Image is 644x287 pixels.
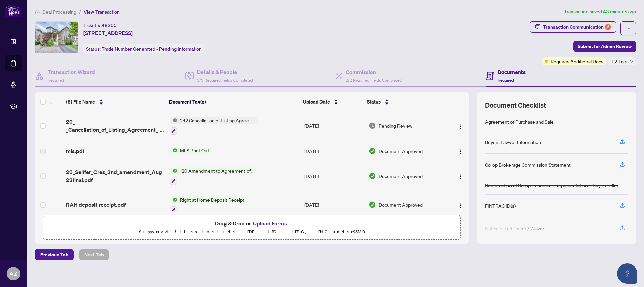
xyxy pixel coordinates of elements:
[455,199,466,210] button: Logo
[485,100,546,110] span: Document Checklist
[35,10,40,14] span: home
[84,9,120,15] span: View Transaction
[605,24,611,30] div: 6
[300,92,364,111] th: Upload Date
[455,146,466,156] button: Logo
[251,219,289,228] button: Upload Forms
[379,172,423,180] span: Document Approved
[197,68,253,76] h4: Details & People
[102,22,117,28] span: 48305
[364,92,444,111] th: Status
[215,219,289,228] span: Drag & Drop or
[170,117,177,124] img: Status Icon
[346,78,402,83] span: 2/2 Required Fields Completed
[79,8,81,16] li: /
[170,147,177,154] img: Status Icon
[379,201,423,208] span: Document Approved
[42,9,76,15] span: Deal Processing
[170,196,177,203] img: Status Icon
[485,202,516,209] div: FINTRAC ID(s)
[485,181,618,189] div: Confirmation of Co-operation and Representation—Buyer/Seller
[379,122,412,129] span: Pending Review
[551,57,603,65] span: Requires Additional Docs
[177,167,257,174] span: 120 Amendment to Agreement of Purchase and Sale
[498,78,514,83] span: Required
[369,201,376,208] img: Document Status
[83,21,117,29] div: Ticket #:
[458,124,463,129] img: Logo
[48,68,95,76] h4: Transaction Wizard
[302,191,366,219] td: [DATE]
[170,167,257,185] button: Status Icon120 Amendment to Agreement of Purchase and Sale
[83,44,204,53] div: Status:
[302,111,366,140] td: [DATE]
[346,68,402,76] h4: Commission
[66,147,84,155] span: mls.pdf
[367,98,381,106] span: Status
[102,46,202,52] span: Trade Number Generated - Pending Information
[197,78,253,83] span: 3/3 Required Fields Completed
[35,249,74,260] button: Previous Tab
[303,98,330,106] span: Upload Date
[302,140,366,162] td: [DATE]
[485,224,544,232] div: Notice of Fulfillment / Waiver
[455,120,466,131] button: Logo
[543,22,611,32] div: Transaction Communication
[170,167,177,174] img: Status Icon
[564,8,636,16] article: Transaction saved 43 minutes ago
[170,147,212,154] button: Status IconMLS Print Out
[369,172,376,180] img: Document Status
[66,118,164,134] span: 20_ _Cancellation_of_Listing_Agreement_-_Authority_to_Offer_for_Sale_-_OREA 3.pdf
[47,228,456,236] p: Supported files include .PDF, .JPG, .JPEG, .PNG under 25 MB
[40,249,68,260] span: Previous Tab
[48,78,64,83] span: Required
[379,147,423,155] span: Document Approved
[369,147,376,155] img: Document Status
[630,60,633,63] span: down
[66,98,95,106] span: (8) File Name
[369,122,376,129] img: Document Status
[617,263,637,284] button: Open asap
[170,117,257,135] button: Status Icon242 Cancellation of Listing Agreement - Authority to Offer for Sale
[458,174,463,179] img: Logo
[5,5,22,17] img: logo
[9,269,17,278] span: AZ
[455,171,466,181] button: Logo
[166,92,300,111] th: Document Tag(s)
[485,118,554,125] div: Agreement of Purchase and Sale
[177,147,212,154] span: MLS Print Out
[35,22,78,53] img: IMG-N12235583_1.jpg
[578,41,632,52] span: Submit for Admin Review
[458,203,463,208] img: Logo
[170,196,247,214] button: Status IconRight at Home Deposit Receipt
[498,68,526,76] h4: Documents
[63,92,167,111] th: (8) File Name
[79,249,109,260] button: Next Tab
[177,196,247,203] span: Right at Home Deposit Receipt
[530,21,616,33] button: Transaction Communication6
[485,161,571,168] div: Co-op Brokerage Commission Statement
[302,162,366,191] td: [DATE]
[83,29,133,37] span: [STREET_ADDRESS]
[177,117,257,124] span: 242 Cancellation of Listing Agreement - Authority to Offer for Sale
[485,138,541,146] div: Buyers Lawyer Information
[43,215,460,240] span: Drag & Drop orUpload FormsSupported files include .PDF, .JPG, .JPEG, .PNG under25MB
[458,149,463,154] img: Logo
[66,168,164,184] span: 20_Seiffer_Cres_2nd_amendment_Aug22final.pdf
[573,41,636,52] button: Submit for Admin Review
[611,57,629,65] span: +2 Tags
[626,26,631,31] span: ellipsis
[66,201,126,209] span: RAH deposit receipt.pdf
